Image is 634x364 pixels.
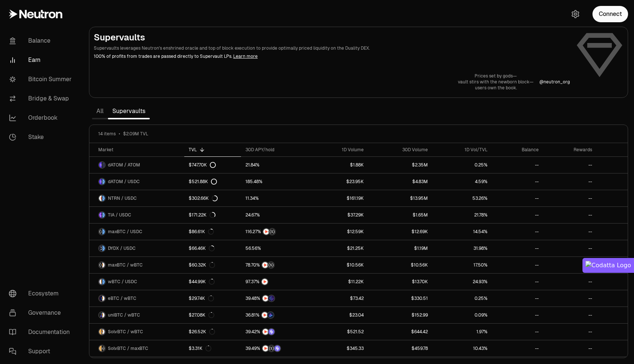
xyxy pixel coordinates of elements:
a: $21.25K [310,240,368,257]
a: -- [492,207,543,223]
p: Supervaults leverages Neutron's enshrined oracle and top of block execution to provide optimally ... [94,45,570,52]
a: Ecosystem [3,284,80,303]
a: $66.46K [184,240,241,257]
div: $26.52K [189,329,215,335]
a: -- [492,290,543,307]
img: USDC Logo [102,245,105,251]
a: 31.98% [432,240,492,257]
div: $302.66K [189,195,218,201]
a: -- [492,240,543,257]
a: -- [492,340,543,357]
span: 14 items [98,131,116,137]
p: vault stirs with the newborn block— [458,79,534,85]
h2: Supervaults [94,32,570,43]
a: 4.59% [432,173,492,190]
a: 21.78% [432,207,492,223]
a: $330.51 [368,290,432,307]
img: wBTC Logo [102,295,105,301]
span: maxBTC / USDC [108,229,142,235]
a: NTRNBedrock Diamonds [241,307,310,323]
div: $66.46K [189,245,215,251]
img: maxBTC Logo [102,345,105,351]
a: 0.09% [432,307,492,323]
a: maxBTC LogoUSDC LogomaxBTC / USDC [89,224,184,240]
span: NTRN / USDC [108,195,137,201]
a: $23.95K [310,173,368,190]
div: 1D Volume [314,147,364,153]
div: $3.31K [189,345,211,351]
img: TIA Logo [99,212,102,218]
a: -- [543,157,597,173]
a: $73.42 [310,290,368,307]
span: SolvBTC / maxBTC [108,345,148,351]
a: NTRNStructured PointsSolv Points [241,340,310,357]
img: USDC Logo [102,229,105,235]
img: wBTC Logo [99,279,102,285]
img: NTRN Logo [99,195,102,201]
a: Governance [3,303,80,322]
a: -- [492,324,543,340]
span: dATOM / ATOM [108,162,140,168]
a: -- [543,173,597,190]
img: EtherFi Points [268,295,274,301]
a: $747.70K [184,157,241,173]
p: users own the book. [458,85,534,91]
a: Balance [3,31,80,50]
a: $13.95M [368,190,432,206]
a: $11.22K [310,274,368,290]
span: SolvBTC / wBTC [108,329,143,335]
a: -- [492,274,543,290]
a: $2.35M [368,157,432,173]
a: 1.97% [432,324,492,340]
a: All [92,104,108,119]
span: eBTC / wBTC [108,295,136,301]
button: NTRNStructured PointsSolv Points [245,345,306,352]
span: TIA / USDC [108,212,131,218]
p: @ neutron_org [539,79,570,85]
a: NTRNSolv Points [241,324,310,340]
a: -- [492,173,543,190]
div: $29.74K [189,295,214,301]
div: $27.08K [189,312,214,318]
a: $26.52K [184,324,241,340]
a: 14.54% [432,224,492,240]
img: USDC Logo [102,279,105,285]
a: $37.29K [310,207,368,223]
img: USDC Logo [102,179,105,185]
a: $27.08K [184,307,241,323]
a: Supervaults [108,104,150,119]
a: 17.50% [432,257,492,273]
a: $4.83M [368,173,432,190]
a: SolvBTC LogowBTC LogoSolvBTC / wBTC [89,324,184,340]
div: Balance [496,147,539,153]
a: DYDX LogoUSDC LogoDYDX / USDC [89,240,184,257]
img: Structured Points [269,229,275,235]
a: -- [543,307,597,323]
img: dATOM Logo [99,179,102,185]
a: 10.43% [432,340,492,357]
a: Bitcoin Summer [3,70,80,89]
a: $3.31K [184,340,241,357]
a: -- [543,324,597,340]
a: 0.25% [432,290,492,307]
a: uniBTC LogowBTC LogouniBTC / wBTC [89,307,184,323]
span: $2.09M TVL [123,131,148,137]
a: $86.61K [184,224,241,240]
button: NTRNStructured Points [245,261,306,269]
a: -- [543,224,597,240]
button: Connect [592,6,628,22]
a: dATOM LogoATOM LogodATOM / ATOM [89,157,184,173]
a: $23.04 [310,307,368,323]
a: $171.22K [184,207,241,223]
button: NTRN [245,278,306,285]
div: $60.32K [189,262,215,268]
span: DYDX / USDC [108,245,136,251]
a: Stake [3,128,80,147]
a: $1.19M [368,240,432,257]
div: $171.22K [189,212,215,218]
div: $747.70K [189,162,216,168]
a: TIA LogoUSDC LogoTIA / USDC [89,207,184,223]
a: $644.42 [368,324,432,340]
a: $1.65M [368,207,432,223]
a: Earn [3,50,80,70]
